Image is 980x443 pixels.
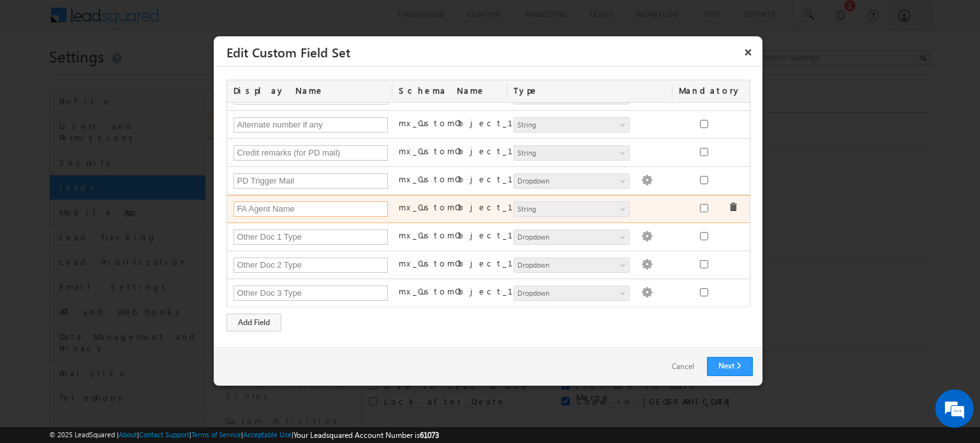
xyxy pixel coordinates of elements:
[641,259,653,270] img: Populate Options
[507,80,672,102] div: Type
[174,347,232,364] em: Start Chat
[514,258,630,273] a: Dropdown
[399,145,537,157] label: mx_CustomObject_12
[191,430,241,439] a: Terms of Service
[514,117,630,133] a: String
[226,41,758,63] h3: Edit Custom Field Set
[66,67,214,84] div: Chat with us now
[672,80,735,102] div: Mandatory
[514,173,630,189] a: Dropdown
[659,358,707,376] a: Cancel
[399,286,533,297] label: mx_CustomObject_17
[514,175,618,187] span: Dropdown
[226,314,281,331] div: Add Field
[514,259,618,271] span: Dropdown
[209,6,240,37] div: Minimize live chat window
[399,229,532,241] label: mx_CustomObject_15
[641,231,653,242] img: Populate Options
[641,175,653,186] img: Populate Options
[119,430,137,439] a: About
[514,286,630,301] a: Dropdown
[399,201,530,213] label: mx_CustomObject_14
[399,258,532,269] label: mx_CustomObject_16
[227,80,392,102] div: Display Name
[738,41,759,63] button: ×
[392,80,507,102] div: Schema Name
[399,173,533,185] label: mx_CustomObject_13
[514,119,618,131] span: String
[514,201,630,217] a: String
[243,430,292,439] a: Acceptable Use
[17,118,233,336] textarea: Type your message and hit 'Enter'
[707,357,753,376] a: Next
[641,287,653,298] img: Populate Options
[399,117,549,129] label: mx_CustomObject_11
[514,145,630,161] a: String
[514,203,618,215] span: String
[293,430,439,440] span: Your Leadsquared Account Number is
[514,229,630,245] a: Dropdown
[514,287,618,299] span: Dropdown
[514,147,618,159] span: String
[420,430,439,440] span: 61073
[139,430,189,439] a: Contact Support
[514,231,618,243] span: Dropdown
[49,429,439,441] span: © 2025 LeadSquared | | | | |
[22,67,54,84] img: d_60004797649_company_0_60004797649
